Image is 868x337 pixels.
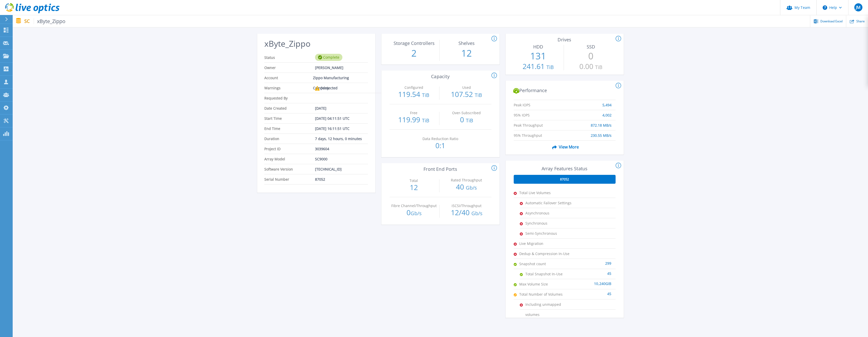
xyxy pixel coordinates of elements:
[466,117,473,124] span: TiB
[602,110,612,115] span: 4,002
[576,269,612,274] div: 45
[390,116,438,124] p: 119.99
[591,130,612,135] span: 230.55 MB/s
[390,91,438,99] p: 119.54
[442,91,491,99] p: 107.52
[264,83,315,93] span: Warnings
[391,86,437,89] p: Configured
[442,47,491,60] p: 12
[315,63,343,73] span: [PERSON_NAME]
[315,174,325,184] span: 87052
[443,178,490,182] p: Rated Throughput
[422,117,429,124] span: TiB
[315,144,329,154] span: 3039604
[475,92,482,98] span: TiB
[566,44,615,49] h3: SSD
[570,279,612,284] div: 10,240 GiB
[513,88,616,94] h2: Performance
[466,184,477,191] span: Gb/s
[566,63,615,71] p: 0.00
[443,111,490,115] p: Over-Subscribed
[514,44,563,49] h3: HDD
[442,209,491,217] p: 12 / 40
[264,134,315,144] span: Duration
[264,39,368,48] h2: xByte_Zippo
[264,73,313,83] span: Account
[411,210,422,217] span: Gb/s
[264,113,315,123] span: Start Time
[550,142,579,152] span: View More
[820,20,843,23] span: Download Excel
[417,137,464,141] p: Data Reduction Ratio
[519,259,570,269] span: Snapshot count
[519,249,570,259] span: Dedup & Compression In-Use
[390,47,438,60] p: 2
[514,49,563,63] p: 131
[514,110,565,115] span: 95% IOPS
[519,188,570,198] span: Total Live Volumes
[525,299,576,309] span: Including unmapped volumes
[519,239,570,248] span: Live Migration
[390,184,438,191] p: 12
[264,103,315,113] span: Date Created
[514,100,565,105] span: Peak IOPS
[391,41,437,45] p: Storage Controllers
[264,53,315,62] span: Status
[525,269,576,279] span: Total Snapshot In-Use
[416,142,465,149] p: 0:1
[514,166,616,171] h3: Array Features Status
[391,204,437,208] p: Fibre Channel/Throughput
[315,154,327,164] span: SC9000
[856,20,865,23] span: Share
[315,134,362,144] span: 7 days, 12 hours, 0 minutes
[471,210,483,217] span: Gb/s
[514,120,565,125] span: Peak Throughput
[570,259,612,264] div: 299
[264,144,315,154] span: Project ID
[444,41,490,45] p: Shelves
[390,209,438,217] p: 0
[519,279,570,289] span: Max Volume Size
[313,73,364,83] span: Zippo Manufacturing Company
[391,179,437,182] p: Total
[443,86,490,89] p: Used
[525,208,576,218] span: Asynchronous
[315,113,349,123] span: [DATE] 04:11:51 UTC
[442,183,491,191] p: 40
[315,103,326,113] span: [DATE]
[514,130,565,135] span: 95% Throughput
[315,124,349,133] span: [DATE] 16:11:51 UTC
[525,228,576,238] span: Semi-Synchronous
[560,177,569,181] span: 87052
[602,100,612,105] span: 5,494
[422,92,429,98] span: TiB
[264,124,315,133] span: End Time
[591,120,612,125] span: 872.18 MB/s
[442,116,491,124] p: 0
[315,164,342,174] span: [TECHNICAL_ID]
[444,204,490,208] p: iSCSI/Throughput
[315,83,338,93] div: 0 detected
[34,18,66,24] span: xByte_Zippo
[566,49,615,63] p: 0
[391,111,437,115] p: Free
[264,93,315,103] span: Requested By
[514,63,563,71] p: 241.61
[595,64,602,71] span: TiB
[519,289,570,299] span: Total Number of Volumes
[525,198,576,208] span: Automatic Failover Settings
[264,164,315,174] span: Software Version
[856,5,860,9] span: JM
[264,63,315,73] span: Owner
[525,218,576,228] span: Synchronous
[264,154,315,164] span: Array Model
[570,289,612,294] div: 45
[264,174,315,184] span: Serial Number
[24,18,66,24] p: SC
[546,64,554,71] span: TiB
[315,54,342,61] div: Complete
